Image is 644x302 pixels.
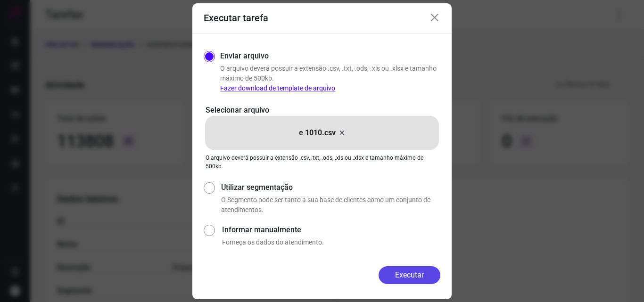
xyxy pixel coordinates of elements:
p: O arquivo deverá possuir a extensão .csv, .txt, .ods, .xls ou .xlsx e tamanho máximo de 500kb. [220,64,440,93]
a: Fazer download de template de arquivo [220,84,335,92]
p: e 1010.csv [299,127,336,139]
label: Enviar arquivo [220,50,269,62]
label: Utilizar segmentação [221,182,440,193]
h3: Executar tarefa [204,12,268,24]
p: Forneça os dados do atendimento. [222,237,440,247]
p: Selecionar arquivo [206,105,438,116]
button: Executar [379,266,440,284]
p: O arquivo deverá possuir a extensão .csv, .txt, .ods, .xls ou .xlsx e tamanho máximo de 500kb. [206,154,438,171]
p: O Segmento pode ser tanto a sua base de clientes como um conjunto de atendimentos. [221,195,440,215]
label: Informar manualmente [222,224,440,236]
